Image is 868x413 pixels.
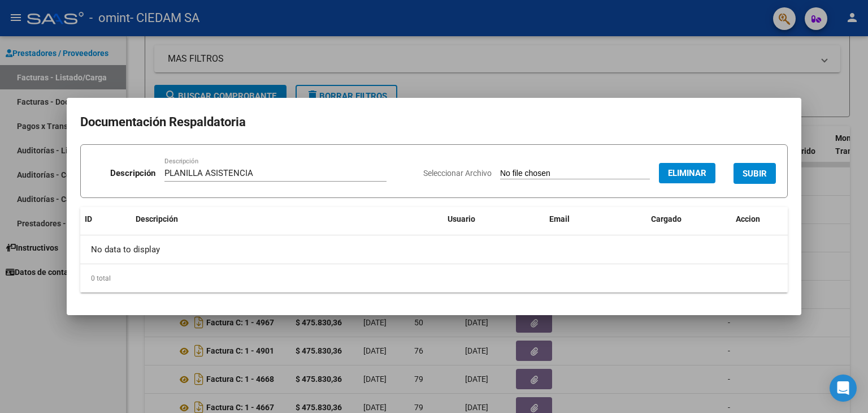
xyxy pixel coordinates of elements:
[830,375,857,402] div: Open Intercom Messenger
[443,207,545,231] datatable-header-cell: Usuario
[423,169,492,178] span: Seleccionar Archivo
[668,168,706,178] span: Eliminar
[110,167,155,180] p: Descripción
[80,111,788,133] h2: Documentación Respaldatoria
[80,264,788,292] div: 0 total
[731,207,788,231] datatable-header-cell: Accion
[131,207,443,231] datatable-header-cell: Descripción
[734,163,776,184] button: SUBIR
[549,214,570,223] span: Email
[743,169,767,179] span: SUBIR
[448,214,475,223] span: Usuario
[659,163,715,183] button: Eliminar
[651,214,682,223] span: Cargado
[736,214,760,223] span: Accion
[136,214,178,223] span: Descripción
[80,207,131,231] datatable-header-cell: ID
[80,235,788,264] div: No data to display
[545,207,646,231] datatable-header-cell: Email
[85,214,92,223] span: ID
[646,207,731,231] datatable-header-cell: Cargado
